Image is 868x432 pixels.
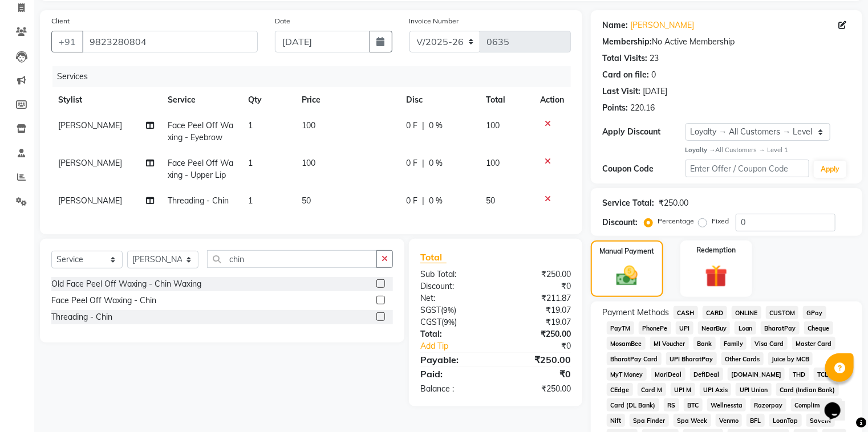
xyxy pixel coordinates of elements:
[820,386,857,421] iframe: chat widget
[429,195,443,207] span: 0 %
[643,85,667,97] div: [DATE]
[58,195,122,206] span: [PERSON_NAME]
[496,268,579,280] div: ₹250.00
[412,280,496,292] div: Discount:
[804,321,833,335] span: Cheque
[707,398,747,411] span: Wellnessta
[768,352,813,365] span: Juice by MCB
[602,197,654,209] div: Service Total:
[607,383,633,396] span: CEdge
[443,305,454,315] span: 9%
[814,161,846,178] button: Apply
[496,316,579,328] div: ₹19.07
[791,398,842,411] span: Complimentary
[686,160,810,177] input: Enter Offer / Coupon Code
[602,126,685,138] div: Apply Discount
[248,158,253,168] span: 1
[420,251,447,263] span: Total
[412,340,510,352] a: Add Tip
[420,305,441,315] span: SGST
[479,87,533,113] th: Total
[496,292,579,304] div: ₹211.87
[486,195,495,206] span: 50
[58,120,122,131] span: [PERSON_NAME]
[776,383,839,396] span: Card (Indian Bank)
[412,292,496,304] div: Net:
[168,195,229,206] span: Threading - Chin
[51,311,112,323] div: Threading - Chin
[496,383,579,395] div: ₹250.00
[406,120,417,132] span: 0 F
[406,195,417,207] span: 0 F
[275,16,290,26] label: Date
[698,321,731,335] span: NearBuy
[241,87,295,113] th: Qty
[789,368,809,381] span: THD
[696,245,736,255] label: Redemption
[607,368,647,381] span: MyT Money
[302,120,315,131] span: 100
[444,317,455,327] span: 9%
[720,337,747,350] span: Family
[690,368,723,381] span: DefiDeal
[412,353,496,366] div: Payable:
[666,352,717,365] span: UPI BharatPay
[602,69,649,81] div: Card on file:
[51,87,161,113] th: Stylist
[639,321,671,335] span: PhonePe
[496,328,579,340] div: ₹250.00
[406,157,417,169] span: 0 F
[533,87,571,113] th: Action
[302,158,315,168] span: 100
[248,120,253,131] span: 1
[422,195,424,207] span: |
[814,368,832,381] span: TCL
[664,398,679,411] span: RS
[602,52,647,64] div: Total Visits:
[161,87,241,113] th: Service
[712,216,729,226] label: Fixed
[207,250,377,268] input: Search or Scan
[607,352,662,365] span: BharatPay Card
[429,120,443,132] span: 0 %
[607,414,625,427] span: Nift
[248,195,253,206] span: 1
[486,120,500,131] span: 100
[486,158,500,168] span: 100
[602,307,669,319] span: Payment Methods
[703,306,727,319] span: CARD
[766,306,799,319] span: CUSTOM
[302,195,311,206] span: 50
[806,414,835,427] span: SaveIN
[803,306,826,319] span: GPay
[412,328,496,340] div: Total:
[600,246,655,256] label: Manual Payment
[630,414,669,427] span: Spa Finder
[607,398,659,411] span: Card (DL Bank)
[51,16,70,26] label: Client
[671,383,695,396] span: UPI M
[728,368,785,381] span: [DOMAIN_NAME]
[610,263,645,288] img: _cash.svg
[496,367,579,381] div: ₹0
[429,157,443,169] span: 0 %
[412,304,496,316] div: ( )
[693,337,716,350] span: Bank
[607,321,634,335] span: PayTM
[412,383,496,395] div: Balance :
[651,368,686,381] span: MariDeal
[602,163,685,175] div: Coupon Code
[751,337,788,350] span: Visa Card
[420,317,441,327] span: CGST
[658,216,694,226] label: Percentage
[698,262,735,291] img: _gift.svg
[168,158,233,180] span: Face Peel Off Waxing - Upper Lip
[602,85,640,97] div: Last Visit:
[496,280,579,292] div: ₹0
[751,398,786,411] span: Razorpay
[412,268,496,280] div: Sub Total:
[168,120,233,142] span: Face Peel Off Waxing - Eyebrow
[659,197,688,209] div: ₹250.00
[686,145,851,155] div: All Customers → Level 1
[736,383,772,396] span: UPI Union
